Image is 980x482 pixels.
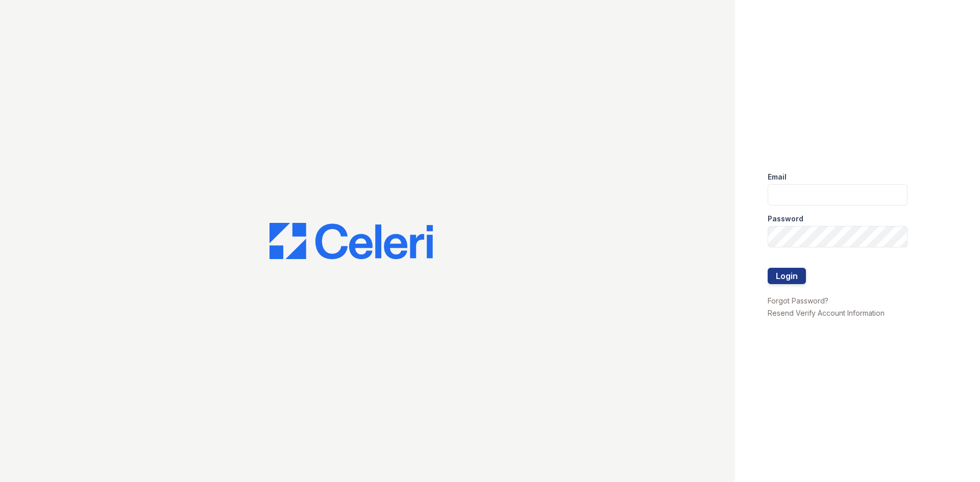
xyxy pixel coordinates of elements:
[768,309,885,317] a: Resend Verify Account Information
[768,172,787,182] label: Email
[768,214,803,224] label: Password
[269,223,433,260] img: CE_Logo_Blue-a8612792a0a2168367f1c8372b55b34899dd931a85d93a1a3d3e32e68fde9ad4.png
[768,296,828,305] a: Forgot Password?
[768,268,806,284] button: Login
